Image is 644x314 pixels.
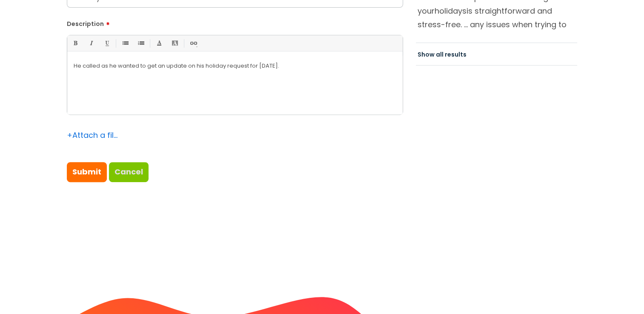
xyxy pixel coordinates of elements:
a: Font Color [154,38,164,49]
a: Italic (Ctrl-I) [86,38,96,49]
a: Back Color [169,38,180,49]
a: Show all results [418,50,467,59]
a: Link [188,38,198,49]
a: Underline(Ctrl-U) [101,38,112,49]
a: Bold (Ctrl-B) [70,38,80,49]
label: Description [67,17,403,28]
div: Attach a file [67,128,118,142]
a: 1. Ordered List (Ctrl-Shift-8) [135,38,146,49]
input: Submit [67,162,107,182]
span: holidays [435,6,467,16]
a: • Unordered List (Ctrl-Shift-7) [120,38,130,49]
p: He called as he wanted to get an update on his holiday request for [DATE]. [74,62,396,70]
a: Cancel [109,162,149,182]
